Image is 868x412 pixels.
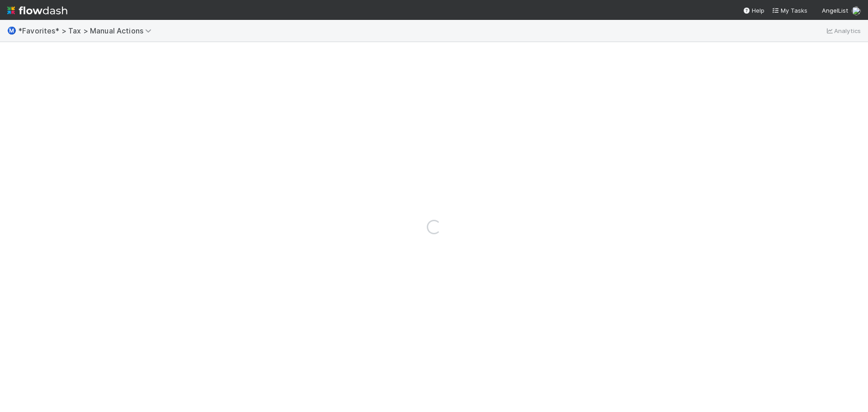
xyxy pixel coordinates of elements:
[852,6,861,15] img: avatar_cfa6ccaa-c7d9-46b3-b608-2ec56ecf97ad.png
[825,25,861,36] a: Analytics
[18,26,156,35] span: *Favorites* > Tax > Manual Actions
[7,3,67,18] img: logo-inverted-e16ddd16eac7371096b0.svg
[772,6,807,15] a: My Tasks
[772,7,807,14] span: My Tasks
[743,6,764,15] div: Help
[822,7,848,14] span: AngelList
[7,27,16,34] span: Ⓜ️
